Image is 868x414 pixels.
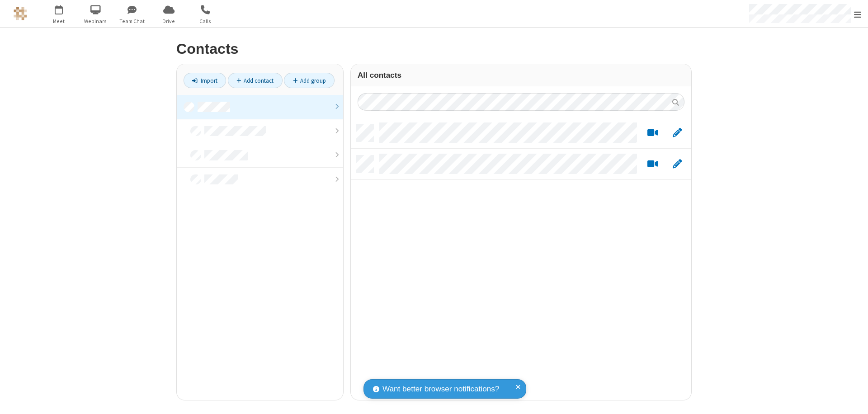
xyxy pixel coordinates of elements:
h2: Contacts [176,41,692,57]
span: Want better browser notifications? [382,383,499,395]
div: grid [351,118,691,400]
button: Edit [668,127,686,139]
span: Webinars [79,17,113,25]
span: Team Chat [115,17,149,25]
button: Start a video meeting [644,127,661,139]
span: Drive [152,17,186,25]
a: Import [184,73,226,88]
a: Add group [284,73,335,88]
span: Calls [189,17,222,25]
a: Add contact [228,73,283,88]
button: Start a video meeting [644,159,661,170]
h3: All contacts [358,71,684,80]
span: Meet [42,17,76,25]
button: Edit [668,159,686,170]
img: QA Selenium DO NOT DELETE OR CHANGE [14,7,27,20]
